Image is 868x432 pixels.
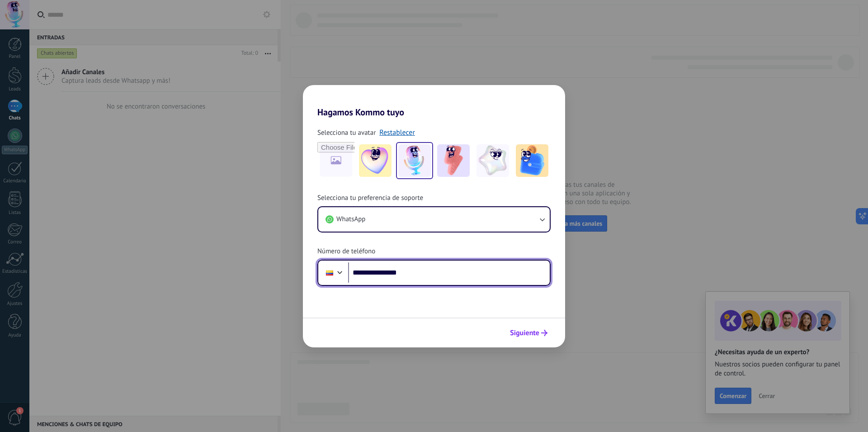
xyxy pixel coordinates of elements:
h2: Hagamos Kommo tuyo [303,85,565,118]
span: Selecciona tu avatar [317,128,376,138]
span: WhatsApp [336,215,365,224]
button: WhatsApp [318,207,550,232]
span: Número de teléfono [317,247,375,256]
span: Selecciona tu preferencia de soporte [317,194,423,203]
img: -5.jpeg [516,144,548,177]
button: Siguiente [506,325,552,341]
img: -2.jpeg [398,144,431,177]
img: -3.jpeg [437,144,470,177]
span: Siguiente [510,330,539,336]
img: -1.jpeg [359,144,392,177]
div: Colombia: + 57 [321,263,338,282]
a: Restablecer [379,128,415,137]
img: -4.jpeg [476,144,509,177]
